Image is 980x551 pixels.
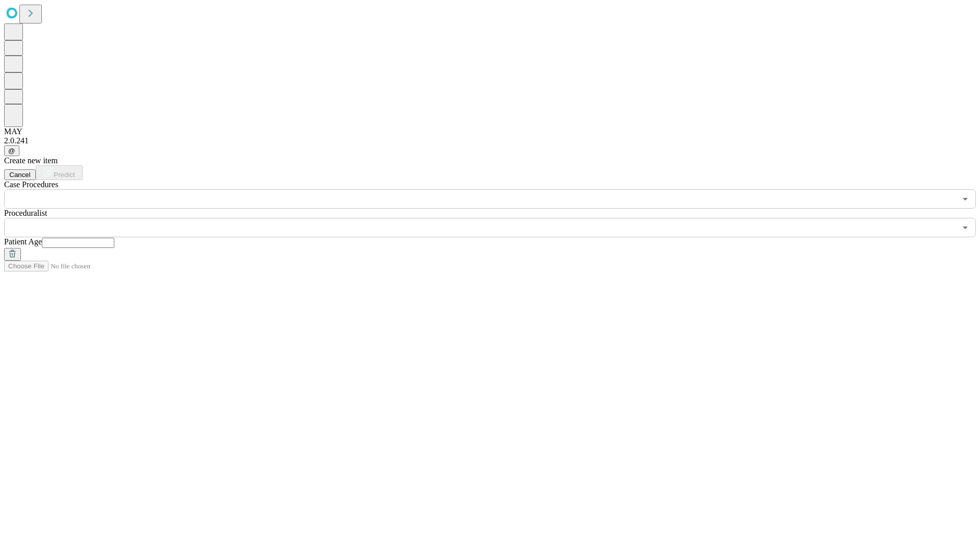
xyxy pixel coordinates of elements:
[36,165,83,180] button: Predict
[4,209,47,217] span: Proceduralist
[958,220,972,235] button: Open
[4,237,42,246] span: Patient Age
[4,169,36,180] button: Cancel
[8,147,15,155] span: @
[958,192,972,206] button: Open
[4,145,19,156] button: @
[4,180,58,189] span: Scheduled Procedure
[4,136,976,145] div: 2.0.241
[9,171,31,179] span: Cancel
[4,156,58,165] span: Create new item
[4,127,976,136] div: MAY
[54,171,75,179] span: Predict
